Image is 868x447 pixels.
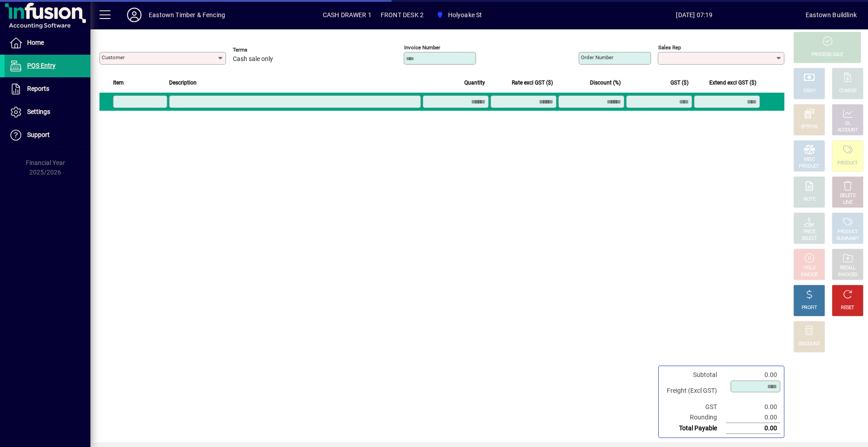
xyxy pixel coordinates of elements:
div: Eastown Timber & Fencing [149,8,225,22]
span: Item [113,78,124,88]
mat-label: Invoice number [404,44,440,51]
span: Support [27,131,50,138]
a: Reports [5,78,90,100]
span: Extend excl GST ($) [709,78,756,88]
div: Eastown Buildlink [806,8,857,22]
a: Settings [5,101,90,123]
td: Subtotal [662,370,726,380]
div: DISCOUNT [798,341,820,348]
span: Reports [27,85,49,92]
div: SUMMARY [836,235,859,242]
div: EFTPOS [801,124,818,131]
mat-label: Order number [581,54,613,61]
td: Total Payable [662,423,726,434]
div: MISC [804,156,815,163]
div: CHARGE [839,88,857,94]
span: Settings [27,108,50,115]
td: 0.00 [726,370,780,380]
div: PRODUCT [837,229,858,235]
div: PROCESS SALE [811,52,843,58]
div: GL [845,120,851,127]
span: Cash sale only [233,56,273,63]
div: PRODUCT [837,160,858,167]
div: PRODUCT [799,163,819,170]
span: Description [169,78,197,88]
td: Rounding [662,412,726,423]
td: 0.00 [726,423,780,434]
div: RECALL [840,265,856,272]
span: CASH DRAWER 1 [323,8,372,22]
td: GST [662,402,726,412]
span: Discount (%) [590,78,621,88]
div: DELETE [840,193,855,199]
div: PROFIT [802,305,817,311]
div: HOLD [803,265,815,272]
a: Home [5,32,90,54]
span: GST ($) [670,78,689,88]
a: Support [5,124,90,146]
div: RESET [841,305,854,311]
td: 0.00 [726,412,780,423]
span: Quantity [464,78,485,88]
div: PRICE [803,229,816,235]
div: NOTE [803,196,815,203]
mat-label: Sales rep [658,44,681,51]
span: Holyoake St [448,8,482,22]
div: SELECT [802,235,817,242]
div: INVOICE [801,272,817,278]
span: POS Entry [27,62,56,69]
div: LINE [843,199,852,206]
span: Terms [233,47,287,53]
mat-label: Customer [102,54,125,61]
span: FRONT DESK 2 [381,8,424,22]
div: INVOICES [838,272,857,278]
span: Rate excl GST ($) [512,78,553,88]
span: Holyoake St [433,7,486,23]
span: Home [27,39,44,46]
td: Freight (Excl GST) [662,380,726,402]
div: ACCOUNT [837,127,858,134]
td: 0.00 [726,402,780,412]
span: [DATE] 07:19 [583,8,806,22]
button: Profile [120,7,149,23]
div: CASH [803,88,815,94]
